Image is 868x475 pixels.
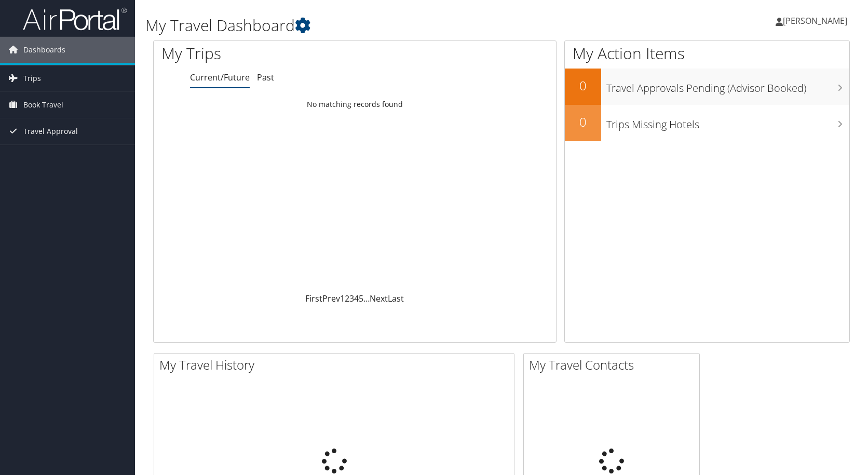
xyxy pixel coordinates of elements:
a: Past [257,72,274,83]
a: [PERSON_NAME] [776,5,858,36]
span: [PERSON_NAME] [783,15,847,26]
a: 0Travel Approvals Pending (Advisor Booked) [565,69,849,105]
a: 4 [354,293,359,304]
a: Next [370,293,388,304]
h2: 0 [565,113,601,131]
img: airportal-logo.png [23,7,127,31]
h3: Trips Missing Hotels [606,112,849,132]
h1: My Travel Dashboard [145,15,620,36]
h2: 0 [565,77,601,94]
a: Last [388,293,404,304]
span: Trips [23,65,41,91]
a: Prev [322,293,340,304]
h1: My Trips [161,43,381,64]
a: First [305,293,322,304]
td: No matching records found [154,95,556,114]
h2: My Travel History [159,356,514,374]
a: 5 [359,293,363,304]
span: … [363,293,370,304]
a: 3 [349,293,354,304]
a: Current/Future [190,72,250,83]
h2: My Travel Contacts [529,356,699,374]
a: 1 [340,293,345,304]
h1: My Action Items [565,43,849,64]
span: Book Travel [23,92,63,118]
a: 2 [345,293,349,304]
h3: Travel Approvals Pending (Advisor Booked) [606,76,849,96]
span: Dashboards [23,37,65,63]
a: 0Trips Missing Hotels [565,105,849,141]
span: Travel Approval [23,118,78,144]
